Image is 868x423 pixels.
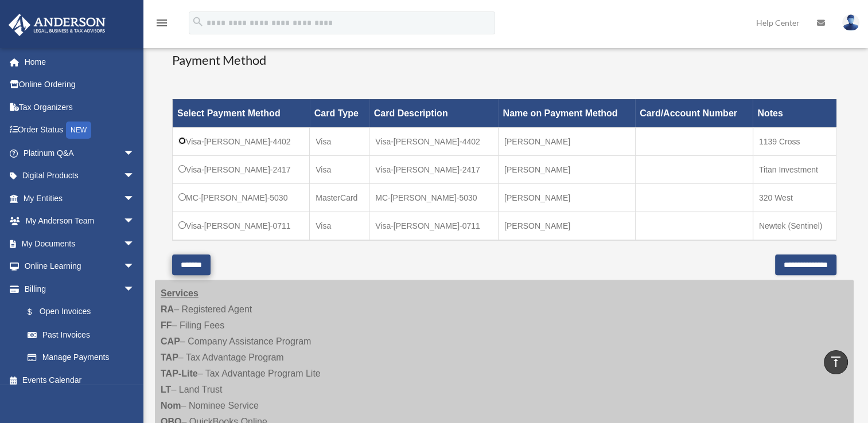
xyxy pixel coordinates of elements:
[161,336,180,346] strong: CAP
[161,288,198,298] strong: Services
[66,122,91,139] div: NEW
[161,304,174,314] strong: RA
[173,211,310,240] td: Visa-[PERSON_NAME]-0711
[8,142,152,164] a: Platinum Q&Aarrow_drop_down
[8,255,152,278] a: Online Learningarrow_drop_down
[829,355,843,369] i: vertical_align_top
[173,155,310,183] td: Visa-[PERSON_NAME]-2417
[8,369,152,391] a: Events Calendar
[753,183,836,211] td: 320 West
[161,401,181,410] strong: Nom
[155,16,169,30] i: menu
[498,127,635,155] td: [PERSON_NAME]
[161,385,171,394] strong: LT
[123,232,146,256] span: arrow_drop_down
[192,15,204,28] i: search
[498,211,635,240] td: [PERSON_NAME]
[8,187,152,210] a: My Entitiesarrow_drop_down
[173,99,310,127] th: Select Payment Method
[753,155,836,183] td: Titan Investment
[155,20,169,30] a: menu
[16,346,146,369] a: Manage Payments
[8,119,152,142] a: Order StatusNEW
[753,99,836,127] th: Notes
[34,305,40,319] span: $
[123,142,146,165] span: arrow_drop_down
[8,232,152,255] a: My Documentsarrow_drop_down
[123,277,146,301] span: arrow_drop_down
[8,164,152,187] a: Digital Productsarrow_drop_down
[498,183,635,211] td: [PERSON_NAME]
[173,127,310,155] td: Visa-[PERSON_NAME]-4402
[5,14,109,36] img: Anderson Advisors Platinum Portal
[635,99,753,127] th: Card/Account Number
[310,155,369,183] td: Visa
[161,320,172,330] strong: FF
[369,99,499,127] th: Card Description
[369,127,499,155] td: Visa-[PERSON_NAME]-4402
[16,300,141,324] a: $Open Invoices
[8,73,152,96] a: Online Ordering
[498,99,635,127] th: Name on Payment Method
[161,369,198,378] strong: TAP-Lite
[824,350,848,374] a: vertical_align_top
[498,155,635,183] td: [PERSON_NAME]
[173,183,310,211] td: MC-[PERSON_NAME]-5030
[123,164,146,188] span: arrow_drop_down
[8,50,152,73] a: Home
[842,14,859,31] img: User Pic
[8,210,152,233] a: My Anderson Teamarrow_drop_down
[172,52,836,69] h3: Payment Method
[8,96,152,119] a: Tax Organizers
[310,211,369,240] td: Visa
[123,210,146,233] span: arrow_drop_down
[369,211,499,240] td: Visa-[PERSON_NAME]-0711
[16,323,146,346] a: Past Invoices
[161,352,178,362] strong: TAP
[123,255,146,279] span: arrow_drop_down
[8,277,146,300] a: Billingarrow_drop_down
[753,211,836,240] td: Newtek (Sentinel)
[310,183,369,211] td: MasterCard
[369,183,499,211] td: MC-[PERSON_NAME]-5030
[123,187,146,210] span: arrow_drop_down
[310,99,369,127] th: Card Type
[753,127,836,155] td: 1139 Cross
[310,127,369,155] td: Visa
[369,155,499,183] td: Visa-[PERSON_NAME]-2417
